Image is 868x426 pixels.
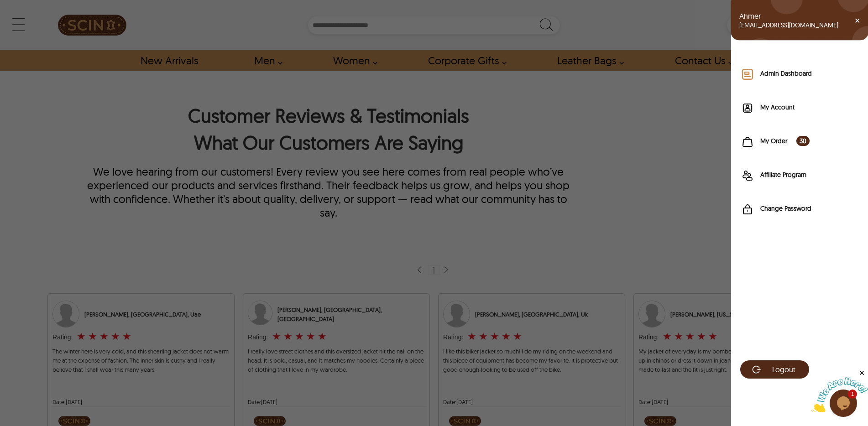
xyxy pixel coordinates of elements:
[740,69,859,80] a: Admin Dashboard
[760,69,859,78] label: Admin Dashboard
[740,360,809,379] a: Logout
[740,103,859,114] a: My Account
[760,103,859,112] label: My Account
[739,21,838,30] span: [EMAIL_ADDRESS][DOMAIN_NAME]
[760,170,859,179] label: Affiliate Program
[740,204,859,215] a: Change Password
[740,136,859,147] a: My Order
[796,136,810,146] span: 30
[760,204,859,213] label: Change Password
[740,170,859,181] a: Affiliate Program
[811,369,868,412] iframe: chat widget
[739,11,838,21] span: Ahmer
[760,136,859,145] label: My Order
[758,365,795,374] span: Logout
